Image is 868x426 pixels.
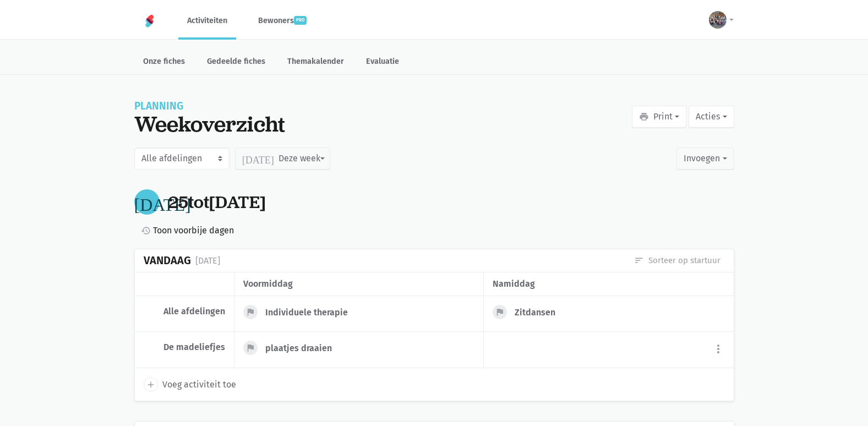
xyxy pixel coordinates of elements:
[279,51,353,74] a: Themakalender
[178,2,236,39] a: Activiteiten
[634,254,720,266] a: Sorteer op startuur
[168,190,188,214] span: 25
[265,343,341,354] div: plaatjes draaien
[144,306,225,317] div: Alle afdelingen
[153,223,234,238] span: Toon voorbije dagen
[639,112,649,122] i: print
[144,377,236,391] a: add Voeg activiteit toe
[493,277,724,291] div: namiddag
[141,226,151,236] i: history
[143,14,156,28] img: Home
[245,343,255,353] i: flag
[689,106,734,128] button: Acties
[265,307,357,318] div: Individuele therapie
[134,193,191,211] i: [DATE]
[144,342,225,353] div: De madeliefjes
[134,111,285,136] div: Weekoverzicht
[294,16,307,25] span: pro
[134,51,194,74] a: Onze fiches
[198,51,274,74] a: Gedeelde fiches
[242,154,274,163] i: [DATE]
[357,51,408,74] a: Evaluatie
[515,307,564,318] div: Zitdansen
[162,378,236,392] span: Voeg activiteit toe
[134,101,285,111] div: Planning
[146,380,156,390] i: add
[632,106,686,128] button: Print
[195,254,220,268] div: [DATE]
[249,2,315,39] a: Bewonerspro
[137,223,234,238] a: Toon voorbije dagen
[245,307,255,317] i: flag
[235,148,330,170] button: Deze week
[495,307,505,317] i: flag
[676,148,734,170] button: Invoegen
[144,254,191,267] div: Vandaag
[209,190,266,214] span: [DATE]
[168,192,266,212] div: tot
[634,255,644,265] i: sort
[243,277,474,291] div: voormiddag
